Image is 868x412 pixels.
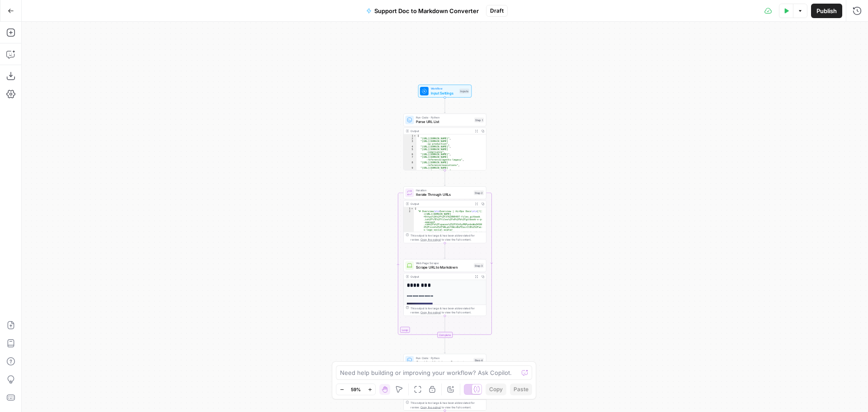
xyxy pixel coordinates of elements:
span: Run Code · Python [416,356,471,360]
div: 1 [404,207,414,210]
span: Publish [816,6,837,15]
div: LoopIterationIterate Through URLsStep 2Output[ "# Overview\n\nOverview | AirOps Docs\n\n[![] ([UR... [403,186,486,243]
div: WorkflowInput SettingsInputs [403,85,486,97]
div: This output is too large & has been abbreviated for review. to view the full content. [410,233,484,242]
span: Toggle code folding, rows 1 through 3 [410,207,414,210]
span: Combine Markdown Content [416,360,471,365]
div: Step 2 [474,190,484,195]
div: 3 [404,140,416,145]
span: Toggle code folding, rows 1 through 161 [413,134,416,137]
div: Complete [437,332,453,338]
g: Edge from start to step_1 [444,98,446,113]
span: Copy the output [420,238,441,241]
div: Output [410,275,472,279]
g: Edge from step_1 to step_2 [444,170,446,186]
span: Scrape URL to Markdown [416,265,472,270]
div: 5 [404,148,416,153]
span: Copy the output [420,311,441,314]
button: Paste [510,384,532,395]
span: Workflow [431,86,458,90]
button: Copy [486,384,506,395]
span: 59% [351,386,361,393]
span: Iterate Through URLs [416,192,472,197]
div: 8 [404,161,416,166]
div: 1 [404,134,416,137]
div: Step 3 [474,263,484,268]
span: Paste [514,385,528,393]
div: Output [410,129,472,133]
span: Support Doc to Markdown Converter [374,6,479,15]
g: Edge from step_2 to step_3 [444,243,446,258]
div: Inputs [459,89,469,94]
span: Copy the output [420,406,441,409]
button: Support Doc to Markdown Converter [361,4,484,18]
div: 4 [404,145,416,148]
div: 7 [404,156,416,161]
div: Step 4 [473,358,484,363]
span: Iteration [416,188,472,192]
div: This output is too large & has been abbreviated for review. to view the full content. [410,401,484,409]
div: Step 1 [474,118,484,123]
div: 6 [404,153,416,156]
div: Output [410,202,472,206]
span: Input Settings [431,90,458,96]
div: 9 [404,166,416,172]
span: Copy [489,385,503,393]
span: Draft [490,7,504,15]
span: Parse URL List [416,119,472,125]
div: 2 [404,137,416,140]
g: Edge from step_2-iteration-end to step_4 [444,338,446,353]
button: Publish [811,4,842,18]
span: Web Page Scrape [416,261,472,265]
span: Run Code · Python [416,115,472,119]
div: This output is too large & has been abbreviated for review. to view the full content. [410,306,484,315]
div: Complete [403,332,486,338]
div: Run Code · PythonParse URL ListStep 1Output[ "[URL][DOMAIN_NAME]", "[URL][DOMAIN_NAME] -ip-produc... [403,114,486,170]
